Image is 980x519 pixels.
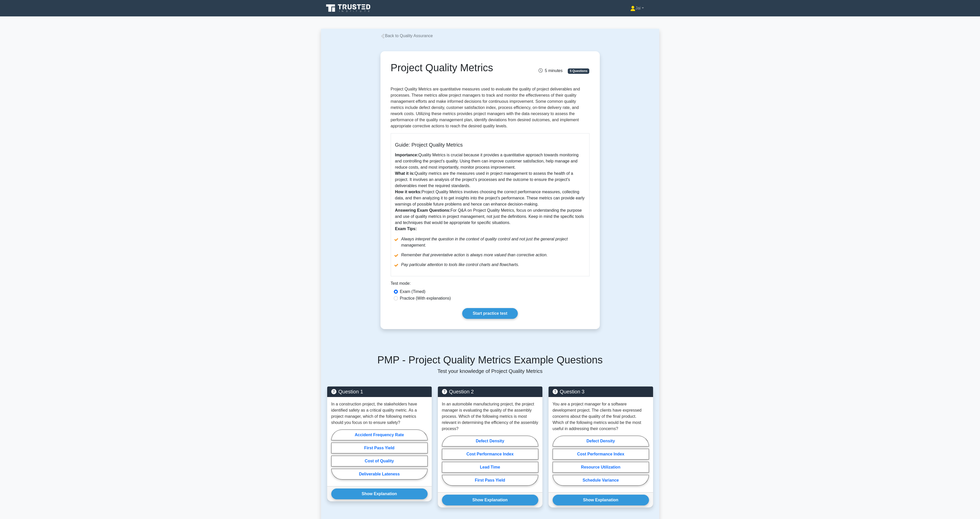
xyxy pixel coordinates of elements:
b: Answering Exam Questions: [395,208,451,212]
i: Always interpret the question in the context of quality control and not just the general project ... [401,237,568,247]
label: Lead Time [442,462,538,473]
p: Test your knowledge of Project Quality Metrics [327,368,653,374]
label: Practice (With explanations) [400,295,451,301]
p: Quality Metrics is crucial because it provides a quantitative approach towards monitoring and con... [395,152,585,232]
a: Back to Quality Assurance [380,34,433,38]
i: Pay particular attention to tools like control charts and flowcharts. [401,262,519,267]
div: Test mode: [391,280,590,289]
label: First Pass Yield [442,475,538,486]
a: Start practice test [462,308,518,319]
i: Remember that preventative action is always more valued than corrective action. [401,253,548,257]
label: Resource Utilization [553,462,649,473]
span: 5 minutes [539,68,562,73]
label: First Pass Yield [331,443,428,453]
b: How it works: [395,190,422,194]
label: Schedule Variance [553,475,649,486]
label: Defect Density [553,436,649,446]
h5: Question 3 [553,389,649,395]
p: Project Quality Metrics are quantitative measures used to evaluate the quality of project deliver... [391,86,590,129]
p: You are a project manager for a software development project. The clients have expressed concerns... [553,401,649,432]
button: Show Explanation [442,495,538,505]
b: What it is: [395,171,415,176]
a: Jai [618,3,656,13]
button: Show Explanation [331,489,428,499]
label: Cost of Quality [331,456,428,466]
button: Show Explanation [553,495,649,505]
h1: Project Quality Metrics [391,62,521,74]
h5: Guide: Project Quality Metrics [395,142,585,148]
span: 5 Questions [568,68,589,74]
label: Cost Performance Index [553,449,649,460]
b: Importance: [395,153,419,157]
label: Exam (Timed) [400,289,426,295]
label: Cost Performance Index [442,449,538,460]
label: Accident Frequency Rate [331,430,428,440]
h5: PMP - Project Quality Metrics Example Questions [327,354,653,366]
p: In an automobile manufacturing project, the project manager is evaluating the quality of the asse... [442,401,538,432]
p: In a construction project, the stakeholders have identified safety as a critical quality metric. ... [331,401,428,426]
h5: Question 1 [331,389,428,395]
b: Exam Tips: [395,227,417,231]
label: Defect Density [442,436,538,446]
h5: Question 2 [442,389,538,395]
label: Deliverable Lateness [331,469,428,480]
